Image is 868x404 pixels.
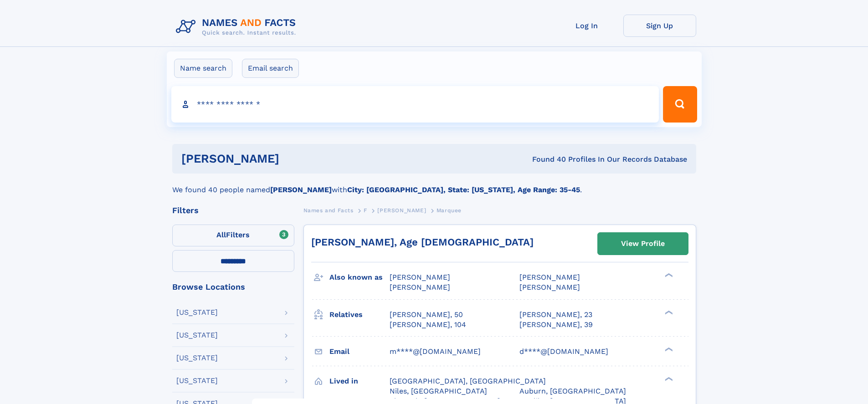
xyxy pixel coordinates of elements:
[181,153,406,164] h1: [PERSON_NAME]
[172,225,294,246] label: Filters
[519,387,626,395] span: Auburn, [GEOGRAPHIC_DATA]
[663,86,697,123] button: Search Button
[390,320,466,330] a: [PERSON_NAME], 104
[598,233,688,255] a: View Profile
[329,307,390,322] h3: Relatives
[270,185,332,194] b: [PERSON_NAME]
[390,310,463,320] a: [PERSON_NAME], 50
[519,310,592,320] a: [PERSON_NAME], 23
[519,320,593,330] a: [PERSON_NAME], 39
[364,207,367,214] span: F
[663,309,673,315] div: ❯
[550,15,623,37] a: Log In
[329,373,390,389] h3: Lived in
[663,346,673,352] div: ❯
[172,174,696,195] div: We found 40 people named with .
[329,344,390,359] h3: Email
[390,273,450,281] span: [PERSON_NAME]
[172,283,294,291] div: Browse Locations
[406,154,687,164] div: Found 40 Profiles In Our Records Database
[174,59,232,78] label: Name search
[663,272,673,278] div: ❯
[621,233,665,254] div: View Profile
[437,207,462,214] span: Marquee
[242,59,299,78] label: Email search
[519,283,580,291] span: [PERSON_NAME]
[347,185,580,194] b: City: [GEOGRAPHIC_DATA], State: [US_STATE], Age Range: 35-45
[303,205,354,216] a: Names and Facts
[176,377,218,384] div: [US_STATE]
[390,377,546,385] span: [GEOGRAPHIC_DATA], [GEOGRAPHIC_DATA]
[377,205,426,216] a: [PERSON_NAME]
[176,309,218,316] div: [US_STATE]
[172,15,303,39] img: Logo Names and Facts
[623,15,696,37] a: Sign Up
[311,236,534,248] a: [PERSON_NAME], Age [DEMOGRAPHIC_DATA]
[176,354,218,362] div: [US_STATE]
[519,273,580,281] span: [PERSON_NAME]
[172,206,294,215] div: Filters
[329,270,390,285] h3: Also known as
[377,207,426,214] span: [PERSON_NAME]
[176,332,218,339] div: [US_STATE]
[171,86,659,123] input: search input
[390,283,450,291] span: [PERSON_NAME]
[216,230,226,239] span: All
[390,387,487,395] span: Niles, [GEOGRAPHIC_DATA]
[663,376,673,382] div: ❯
[364,205,367,216] a: F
